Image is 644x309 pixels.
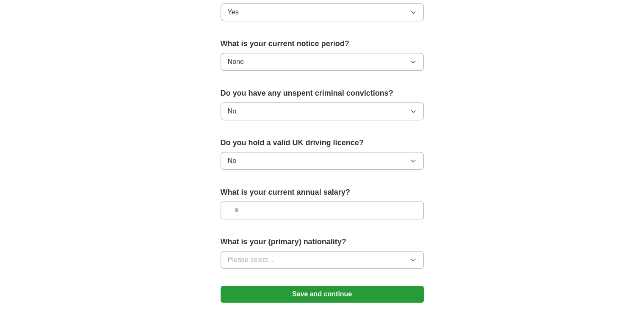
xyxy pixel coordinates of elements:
label: Do you have any unspent criminal convictions? [221,88,424,99]
span: Please select... [228,255,274,265]
button: Please select... [221,251,424,269]
span: None [228,57,244,67]
button: No [221,152,424,170]
span: No [228,106,236,116]
button: No [221,102,424,120]
label: Do you hold a valid UK driving licence? [221,137,424,149]
button: None [221,53,424,71]
button: Yes [221,3,424,21]
label: What is your current notice period? [221,38,424,50]
label: What is your current annual salary? [221,187,424,198]
span: No [228,156,236,166]
span: Yes [228,7,239,17]
button: Save and continue [221,286,424,303]
label: What is your (primary) nationality? [221,236,424,248]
